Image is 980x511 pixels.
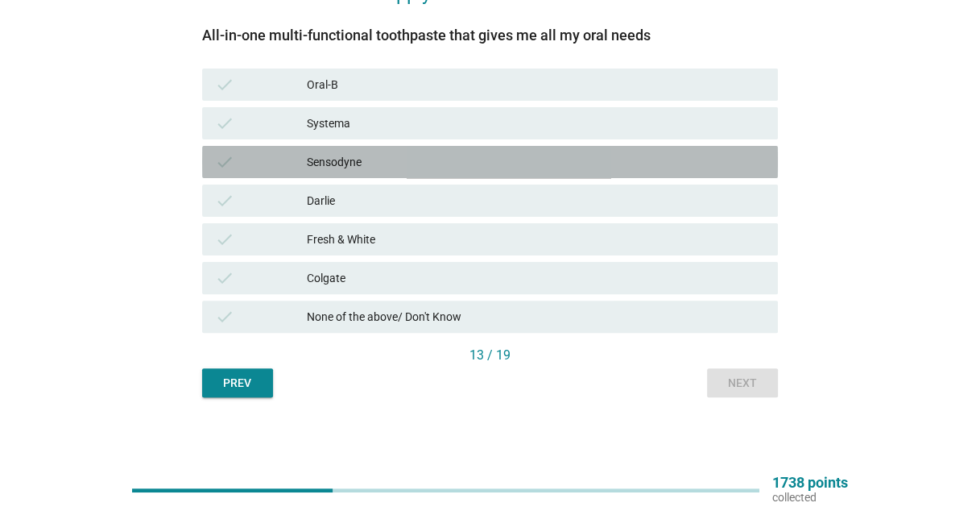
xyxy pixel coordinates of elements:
div: Sensodyne [307,152,765,172]
i: check [215,268,234,288]
i: check [215,75,234,94]
button: Prev [202,368,273,397]
div: Colgate [307,268,765,288]
div: All-in-one multi-functional toothpaste that gives me all my oral needs [202,24,778,46]
div: Oral-B [307,75,765,94]
div: 13 / 19 [202,346,778,365]
p: collected [772,490,848,505]
div: Fresh & White [307,230,765,249]
p: 1738 points [772,476,848,490]
i: check [215,230,234,249]
i: check [215,191,234,210]
div: None of the above/ Don't Know [307,307,765,326]
i: check [215,152,234,172]
i: check [215,114,234,133]
i: check [215,307,234,326]
div: Prev [215,375,260,392]
div: Darlie [307,191,765,210]
div: Systema [307,114,765,133]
